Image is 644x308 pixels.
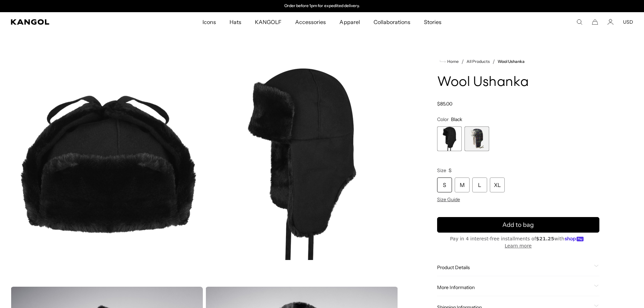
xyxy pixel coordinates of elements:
a: KANGOLF [248,12,288,32]
div: XL [490,177,505,192]
div: 2 of 2 [253,3,392,9]
a: Stories [417,12,448,32]
span: Size [437,167,446,173]
div: S [437,177,452,192]
span: Black [451,116,462,122]
li: / [490,57,495,66]
button: Cart [592,19,598,25]
span: Add to bag [502,220,534,230]
a: Apparel [333,12,366,32]
nav: breadcrumbs [437,57,599,66]
div: L [472,177,487,192]
span: Accessories [295,12,326,32]
a: Account [607,19,614,25]
span: Apparel [339,12,360,32]
a: Icons [196,12,223,32]
span: Color [437,116,449,122]
span: More Information [437,284,591,290]
label: Dark Flannel [464,126,489,151]
a: Kangol [11,19,134,25]
span: Stories [424,12,442,32]
span: Product Details [437,264,591,270]
div: 1 of 2 [437,126,462,151]
a: Wool Ushanka [498,59,525,64]
div: 2 of 2 [464,126,489,151]
li: / [459,57,464,66]
a: Hats [223,12,248,32]
img: color-black [206,44,398,284]
span: $85.00 [437,101,452,107]
label: Black [437,126,462,151]
a: Collaborations [367,12,417,32]
button: Add to bag [437,217,599,233]
a: All Products [467,59,490,64]
span: Size Guide [437,196,460,203]
span: KANGOLF [255,12,282,32]
span: Collaborations [374,12,410,32]
span: Home [446,59,459,64]
h1: Wool Ushanka [437,75,599,90]
div: M [455,177,470,192]
a: Home [440,58,459,65]
button: USD [623,19,633,25]
summary: Search here [576,19,582,25]
div: Announcement [253,3,392,9]
p: Order before 1pm for expedited delivery. [284,3,360,9]
a: Accessories [288,12,333,32]
img: color-black [11,44,203,284]
span: Icons [202,12,216,32]
slideshow-component: Announcement bar [253,3,392,9]
span: S [449,167,452,173]
span: Hats [230,12,241,32]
